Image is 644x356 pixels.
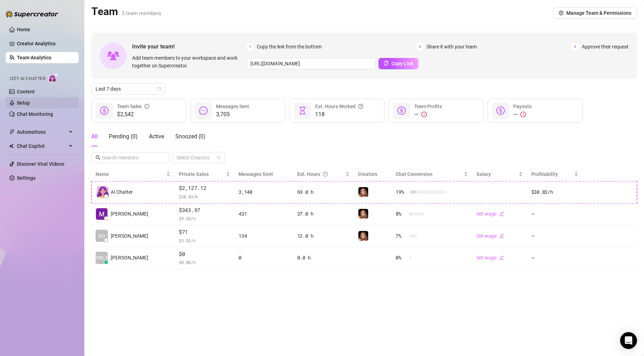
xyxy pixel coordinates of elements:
img: Chat Copilot [9,144,14,149]
div: Open Intercom Messenger [620,332,637,349]
span: info-circle [144,103,149,110]
td: — [527,225,583,247]
span: Copy Link [391,61,413,66]
span: dollar-circle [397,106,406,115]
span: $0 [179,250,230,258]
span: search [96,155,100,160]
div: 3,140 [239,188,288,196]
a: Set wageedit [476,211,504,217]
h2: Team [91,5,161,18]
span: hourglass [298,106,307,115]
div: 431 [239,210,288,218]
span: $2,127.12 [179,184,230,192]
span: 0 % [396,254,407,262]
img: Melty Mochi [96,208,108,220]
div: Team Sales [117,103,149,110]
td: — [527,203,583,225]
div: Pending ( 0 ) [109,132,138,141]
span: Izzy AI Chatter [10,75,45,82]
span: edit [499,255,504,260]
span: Profitability [531,171,558,177]
span: Manage Team & Permissions [566,10,631,16]
span: copy [384,61,389,66]
span: Payouts [513,104,532,109]
span: 1 [246,43,254,51]
span: Active [149,133,164,140]
span: question-circle [358,103,363,110]
div: 12.0 h [297,232,350,240]
span: 19 % [396,188,407,196]
span: [PERSON_NAME] [83,254,121,262]
span: [PERSON_NAME] [111,232,148,240]
span: Copy the link from the bottom [257,43,321,51]
span: edit [499,211,504,216]
div: — [414,110,442,119]
img: Mochi [358,231,368,241]
span: $71 [179,228,230,236]
span: Messages Sent [216,104,249,109]
span: Automations [17,126,67,138]
div: Est. Hours Worked [315,103,363,110]
span: 3 team members [122,10,161,17]
div: 37.0 h [297,210,350,218]
input: Search members [102,154,160,161]
span: Salary [476,171,491,177]
a: Set wageedit [476,255,504,261]
span: $2,542 [117,110,149,119]
span: thunderbolt [9,129,15,135]
div: 69.0 h [297,188,350,196]
span: $ 0.00 /h [179,259,230,266]
div: All [91,132,98,141]
a: Chat Monitoring [17,111,53,117]
span: KO [98,232,105,240]
span: calendar [157,87,161,91]
div: 134 [239,232,288,240]
a: Team Analytics [17,55,51,60]
span: Invite your team! [132,42,246,51]
span: exclamation-circle [520,112,526,117]
span: 8 % [396,210,407,218]
span: Chat Copilot [17,140,67,152]
div: Est. Hours [297,170,344,178]
span: Share it with your team [427,43,477,51]
img: logo-BBDzfeDw.svg [6,11,58,18]
button: Copy Link [378,58,418,69]
img: Mochi [358,209,368,219]
span: Messages Sent [239,171,273,177]
span: message [199,106,208,115]
div: — [513,110,532,119]
a: Setup [17,100,30,106]
div: 0.0 h [297,254,350,262]
span: exclamation-circle [421,112,427,117]
button: Manage Team & Permissions [553,7,637,19]
a: Creator Analytics [17,38,73,49]
span: $ 9.30 /h [179,215,230,222]
img: Mochi [358,187,368,197]
span: 3,705 [216,110,249,119]
span: team [217,156,221,160]
a: Home [17,27,30,32]
div: 0 [239,254,288,262]
th: Name [91,167,175,181]
span: 2 [416,43,424,51]
td: — [527,247,583,269]
span: Last 7 days [96,84,161,94]
span: Private Sales [179,171,209,177]
a: Settings [17,175,35,181]
span: $ 5.92 /h [179,237,230,244]
span: Name [96,170,165,178]
span: 118 [315,110,363,119]
img: izzy-ai-chatter-avatar-DDCN_rTZ.svg [97,186,109,198]
span: Team Profits [414,104,442,109]
a: Content [17,89,35,94]
span: Chat Conversion [396,171,432,177]
th: Creators [354,167,392,181]
span: Snoozed ( 0 ) [175,133,206,140]
span: $ 30.83 /h [179,193,230,200]
span: AI Chatter [111,188,133,196]
span: Add team members to your workspace and work together on Supercreator. [132,54,243,70]
a: Discover Viral Videos [17,161,64,167]
img: AI Chatter [48,73,59,83]
span: $343.97 [179,206,230,215]
span: question-circle [323,170,328,178]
